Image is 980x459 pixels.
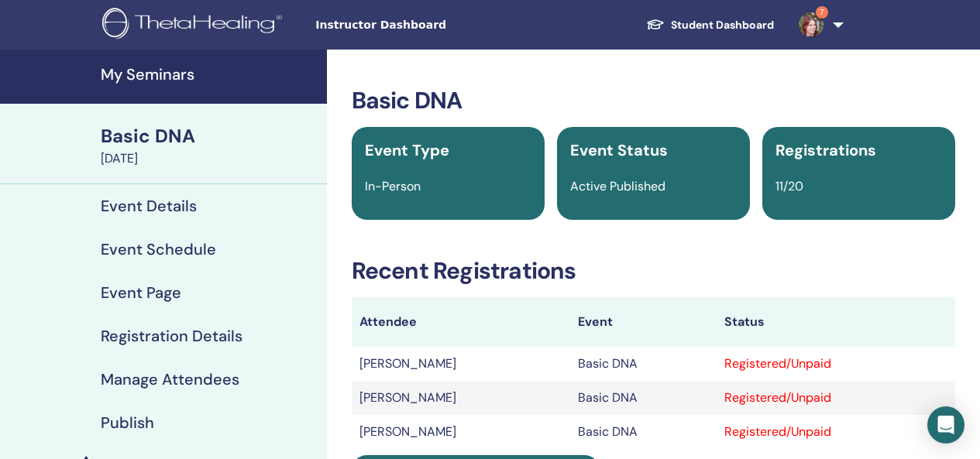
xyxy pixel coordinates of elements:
[724,389,947,407] div: Registered/Unpaid
[101,283,181,302] h4: Event Page
[102,8,287,43] img: logo.png
[799,12,824,37] img: default.jpg
[101,327,242,345] h4: Registration Details
[775,178,803,194] span: 11/20
[724,423,947,441] div: Registered/Unpaid
[570,178,665,194] span: Active Published
[646,18,665,31] img: graduation-cap-white.svg
[634,11,786,39] a: Student Dashboard
[775,140,876,160] span: Registrations
[816,6,828,19] span: 7
[315,17,548,33] span: Instructor Dashboard
[717,297,955,347] th: Status
[570,140,668,160] span: Event Status
[352,297,571,347] th: Attendee
[352,87,955,115] h3: Basic DNA
[570,347,717,381] td: Basic DNA
[365,178,421,194] span: In-Person
[570,415,717,449] td: Basic DNA
[91,123,327,168] a: Basic DNA[DATE]
[570,297,717,347] th: Event
[101,197,197,215] h4: Event Details
[101,149,318,168] div: [DATE]
[724,355,947,373] div: Registered/Unpaid
[101,370,239,389] h4: Manage Attendees
[101,65,318,84] h4: My Seminars
[101,240,216,259] h4: Event Schedule
[927,406,965,444] div: Open Intercom Messenger
[101,123,318,149] div: Basic DNA
[352,415,571,449] td: [PERSON_NAME]
[352,257,955,285] h3: Recent Registrations
[570,381,717,415] td: Basic DNA
[365,140,449,160] span: Event Type
[352,347,571,381] td: [PERSON_NAME]
[352,381,571,415] td: [PERSON_NAME]
[101,413,154,432] h4: Publish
